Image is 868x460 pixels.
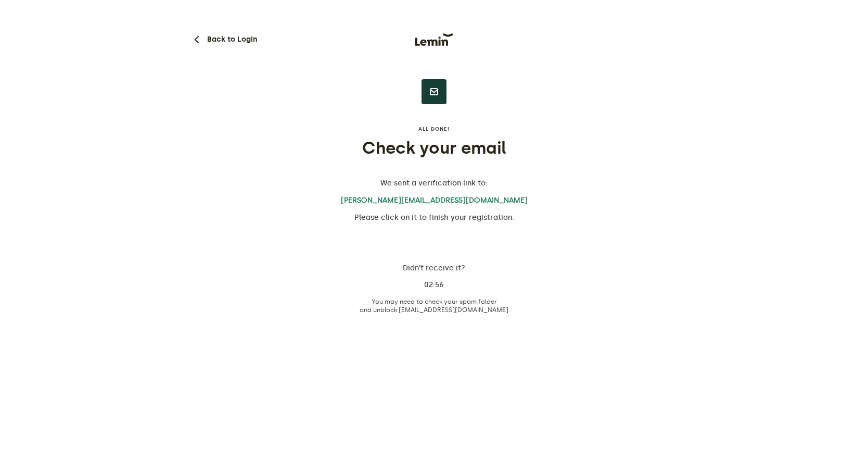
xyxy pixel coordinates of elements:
[331,138,537,158] h1: Check your email
[331,196,537,205] a: [PERSON_NAME][EMAIL_ADDRESS][DOMAIN_NAME]
[190,33,257,46] button: Back to Login
[331,214,537,222] p: Please click on it to finish your registration.
[415,33,453,46] img: Lemin logo
[331,297,537,314] p: You may need to check your spam folder and unblock [EMAIL_ADDRESS][DOMAIN_NAME]
[331,179,537,188] p: We sent a verification link to:
[331,281,537,289] p: 02:56
[331,125,537,133] label: All done!
[331,264,537,272] p: Didn't receive it?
